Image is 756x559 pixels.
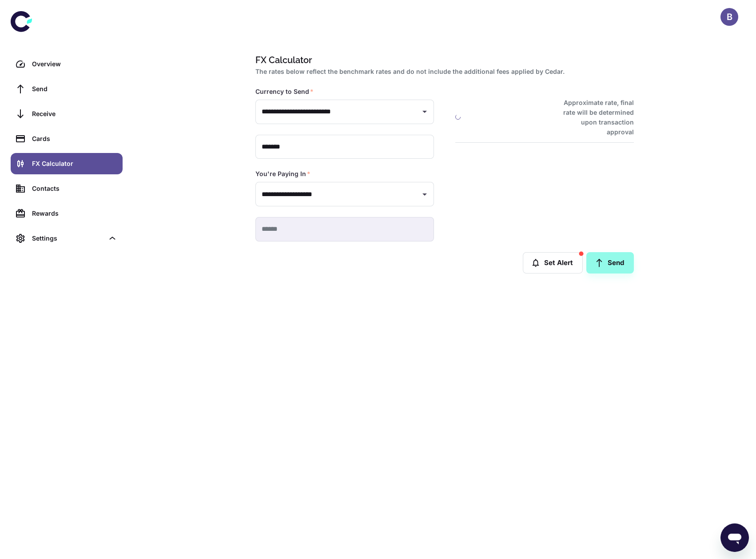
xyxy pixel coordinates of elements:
a: Rewards [11,203,123,224]
a: Cards [11,128,123,149]
a: Overview [11,53,123,75]
div: Receive [32,109,117,119]
a: FX Calculator [11,153,123,174]
button: Open [418,188,431,201]
div: Send [32,84,117,94]
a: Send [586,252,634,273]
div: Contacts [32,184,117,193]
div: Settings [32,233,104,243]
button: Set Alert [523,252,583,273]
div: FX Calculator [32,159,117,169]
button: B [720,8,738,26]
h1: FX Calculator [255,53,630,67]
a: Send [11,78,123,100]
div: Rewards [32,209,117,218]
label: Currency to Send [255,87,314,96]
div: Overview [32,59,117,69]
div: Cards [32,134,117,144]
iframe: Button to launch messaging window, conversation in progress [720,523,749,552]
label: You're Paying In [255,169,310,178]
button: Open [418,105,431,118]
a: Contacts [11,178,123,199]
div: Settings [11,228,123,249]
h6: Approximate rate, final rate will be determined upon transaction approval [553,98,634,137]
a: Receive [11,103,123,125]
